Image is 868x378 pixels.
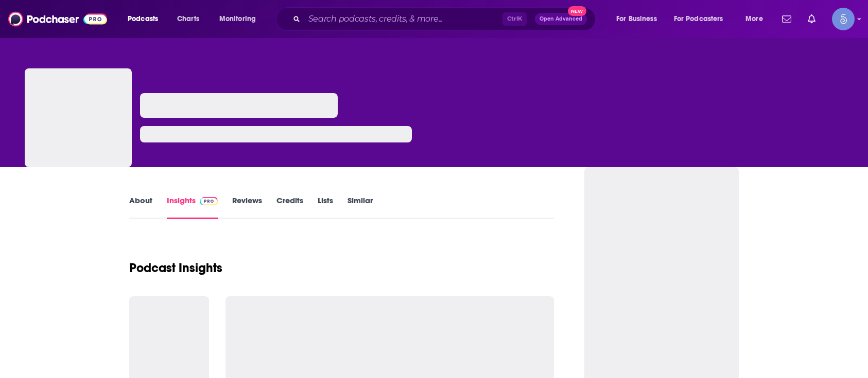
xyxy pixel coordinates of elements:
[120,11,171,27] button: open menu
[616,12,657,26] span: For Business
[129,195,152,219] a: About
[348,195,373,219] a: Similar
[609,11,670,27] button: open menu
[832,8,855,30] button: Show profile menu
[232,195,262,219] a: Reviews
[177,12,199,26] span: Charts
[832,8,855,30] img: User Profile
[212,11,269,27] button: open menu
[167,195,218,219] a: InsightsPodchaser Pro
[540,16,582,22] span: Open Advanced
[128,12,158,26] span: Podcasts
[745,12,763,26] span: More
[667,11,738,27] button: open menu
[804,10,820,28] a: Show notifications dropdown
[304,11,502,27] input: Search podcasts, credits, & more...
[200,197,218,205] img: Podchaser Pro
[318,195,333,219] a: Lists
[502,12,527,26] span: Ctrl K
[170,11,205,27] a: Charts
[129,260,222,276] h1: Podcast Insights
[286,7,605,31] div: Search podcasts, credits, & more...
[674,12,723,26] span: For Podcasters
[832,8,855,30] span: Logged in as Spiral5-G1
[778,10,795,28] a: Show notifications dropdown
[738,11,776,27] button: open menu
[8,9,107,29] img: Podchaser - Follow, Share and Rate Podcasts
[535,13,587,25] button: Open AdvancedNew
[568,6,586,16] span: New
[219,12,256,26] span: Monitoring
[276,195,303,219] a: Credits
